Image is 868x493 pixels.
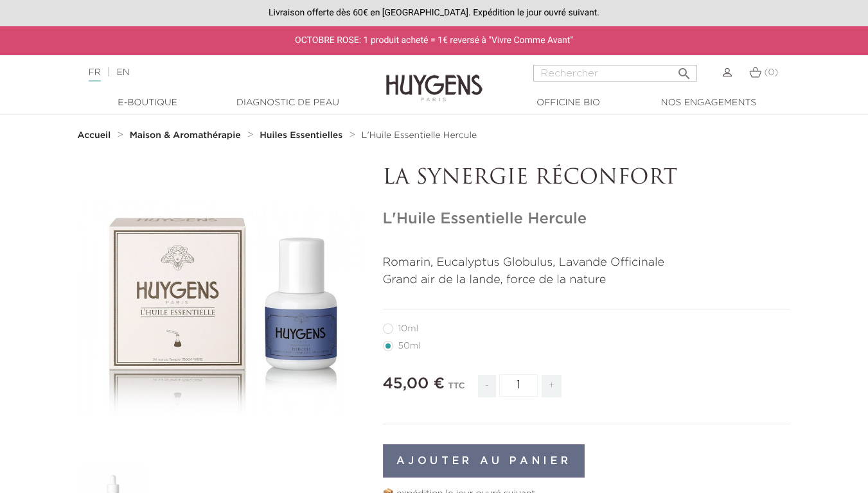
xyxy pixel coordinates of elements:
a: Huiles Essentielles [260,130,346,141]
div: | [82,65,352,80]
span: - [478,375,496,397]
strong: Huiles Essentielles [260,131,342,140]
div: TTC [448,372,465,407]
button: Ajouter au panier [383,444,585,478]
i:  [677,62,692,78]
a: L'Huile Essentielle Hercule [362,130,477,141]
span: L'Huile Essentielle Hercule [362,131,477,140]
a: E-Boutique [84,96,212,110]
a: Diagnostic de peau [224,96,352,110]
a: EN [116,68,129,77]
p: Romarin, Eucalyptus Globulus, Lavande Officinale [383,254,791,272]
a: Maison & Aromathérapie [130,130,244,141]
label: 10ml [383,324,434,334]
input: Quantité [499,374,538,397]
p: LA SYNERGIE RÉCONFORT [383,166,791,191]
a: Officine Bio [504,96,633,110]
p: Grand air de la lande, force de la nature [383,272,791,289]
a: Accueil [78,130,114,141]
span: (0) [764,68,778,77]
strong: Maison & Aromathérapie [130,131,241,140]
img: Huygens [386,54,483,103]
h1: L'Huile Essentielle Hercule [383,210,791,229]
a: FR [89,68,101,82]
a: Nos engagements [644,96,773,110]
strong: Accueil [78,131,111,140]
button:  [673,61,696,78]
label: 50ml [383,341,436,351]
span: + [542,375,562,397]
span: 45,00 € [383,376,445,392]
input: Rechercher [533,65,697,82]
